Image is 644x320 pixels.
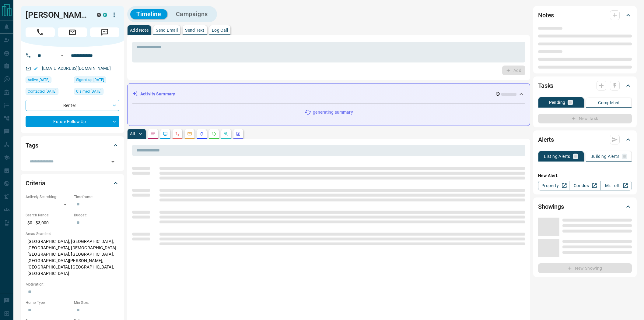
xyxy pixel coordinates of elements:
p: Actively Searching: [26,194,71,200]
p: Search Range: [26,212,71,218]
span: Claimed [DATE] [76,88,101,94]
p: Send Text [185,28,205,32]
svg: Listing Alerts [199,131,204,136]
p: New Alert: [538,172,632,179]
svg: Calls [175,131,180,136]
a: Property [538,181,569,190]
span: Message [90,27,119,37]
a: Condos [569,181,600,190]
div: Sun Sep 15 2019 [74,76,119,85]
span: Active [DATE] [28,77,49,83]
div: Criteria [26,176,119,190]
div: Future Follow Up [26,116,119,127]
p: Add Note [130,28,149,32]
p: generating summary [313,109,353,116]
button: Timeline [130,9,167,19]
h2: Alerts [538,135,554,144]
p: Log Call [212,28,228,32]
svg: Agent Actions [236,131,241,136]
p: Pending [549,100,565,105]
div: Tue Nov 26 2024 [26,88,71,97]
p: Min Size: [74,300,119,305]
p: Activity Summary [140,91,175,97]
svg: Opportunities [224,131,229,136]
h2: Notes [538,10,554,20]
svg: Requests [212,131,216,136]
button: Open [58,52,66,59]
div: Showings [538,199,632,214]
p: Completed [598,101,620,105]
span: Email [58,27,87,37]
p: All [130,132,135,136]
h1: [PERSON_NAME] [26,10,88,20]
h2: Tasks [538,81,553,91]
div: Alerts [538,132,632,147]
p: [GEOGRAPHIC_DATA], [GEOGRAPHIC_DATA], [GEOGRAPHIC_DATA], [DEMOGRAPHIC_DATA][GEOGRAPHIC_DATA], [GE... [26,236,119,279]
div: Tags [26,138,119,153]
svg: Notes [151,131,156,136]
div: Activity Summary [132,88,525,100]
h2: Showings [538,202,564,212]
button: Campaigns [170,9,214,19]
h2: Tags [26,140,38,150]
div: mrloft.ca [97,13,101,17]
button: Open [109,158,117,166]
div: Tue Feb 01 2022 [74,88,119,97]
a: Mr.Loft [600,181,632,190]
h2: Criteria [26,178,45,188]
p: Budget: [74,212,119,218]
p: Send Email [156,28,178,32]
a: [EMAIL_ADDRESS][DOMAIN_NAME] [42,66,111,71]
svg: Emails [187,131,192,136]
div: Tue Aug 05 2025 [26,76,71,85]
p: $0 - $3,000 [26,218,71,228]
p: Home Type: [26,300,71,305]
p: Motivation: [26,282,119,287]
span: Call [26,27,55,37]
div: Renter [26,100,119,111]
p: Areas Searched: [26,231,119,236]
svg: Email Verified [33,66,38,71]
div: Tasks [538,78,632,93]
div: condos.ca [103,13,107,17]
p: Building Alerts [590,154,619,158]
span: Signed up [DATE] [76,77,104,83]
p: Timeframe: [74,194,119,200]
div: Notes [538,8,632,23]
span: Contacted [DATE] [28,88,56,94]
svg: Lead Browsing Activity [163,131,168,136]
p: Listing Alerts [544,154,570,158]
